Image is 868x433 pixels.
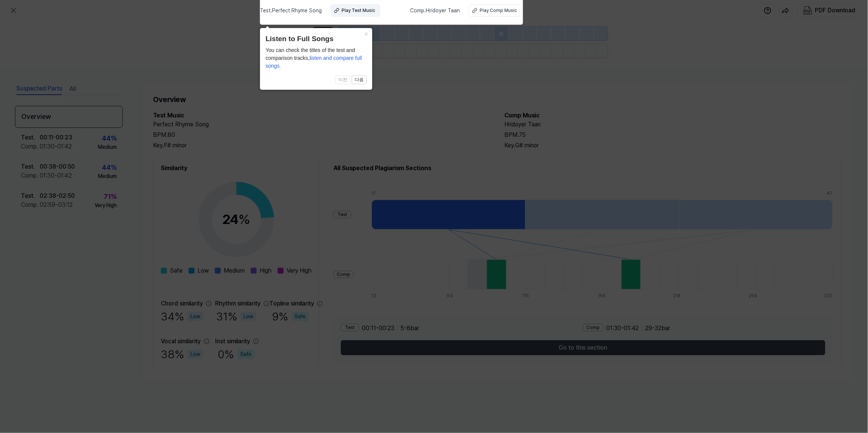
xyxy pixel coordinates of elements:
button: Play Test Music [331,4,380,16]
button: Play Comp Music [469,4,522,16]
div: Play Test Music [342,7,375,14]
span: Comp . Hridoyer Taan [410,7,460,15]
header: Listen to Full Songs [266,34,367,44]
span: listen and compare full songs. [266,55,362,69]
span: Test . Perfect Rhyme Song [260,7,322,15]
div: Play Comp Music [480,7,517,14]
button: 다음 [352,76,367,85]
button: Close [360,28,372,39]
div: You can check the titles of the test and comparison tracks, [266,46,367,70]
